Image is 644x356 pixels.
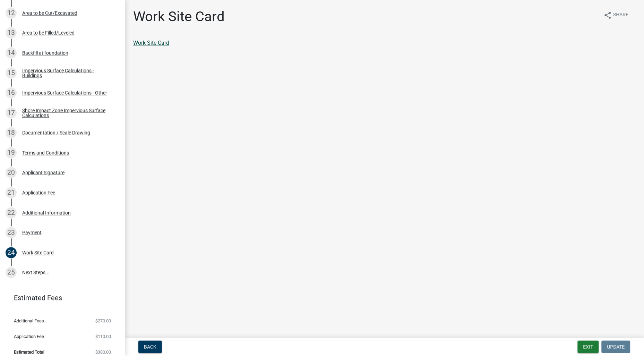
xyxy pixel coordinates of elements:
[95,334,111,339] span: $110.00
[578,341,599,353] button: Exit
[6,87,17,99] div: 16
[22,230,42,235] div: Payment
[604,11,612,19] i: share
[22,211,71,215] div: Additional Information
[613,11,629,19] span: Share
[6,247,17,258] div: 24
[22,68,114,78] div: Impervious Surface Calculations - Buildings
[598,8,634,22] button: shareShare
[22,170,65,175] div: Applicant Signature
[14,319,44,323] span: Additional Fees
[6,48,17,59] div: 14
[22,108,114,118] div: Shore Impact Zone Impervious Surface Calculations
[138,341,162,353] button: Back
[133,8,225,25] h1: Work Site Card
[22,251,54,255] div: Work Site Card
[95,350,111,355] span: $380.00
[607,344,625,350] span: Update
[6,8,17,19] div: 12
[22,31,75,35] div: Area to be Filled/Leveled
[6,227,17,238] div: 23
[6,147,17,159] div: 19
[22,190,55,195] div: Application Fee
[602,341,630,353] button: Update
[6,207,17,219] div: 22
[6,291,114,305] a: Estimated Fees
[6,108,17,119] div: 17
[22,151,69,155] div: Terms and Conditions
[22,91,107,95] div: Impervious Surface Calculations - Other
[22,51,68,56] div: Backfill at foundation
[6,267,17,278] div: 25
[14,334,44,339] span: Application Fee
[95,319,111,323] span: $270.00
[6,167,17,178] div: 20
[6,27,17,39] div: 13
[22,130,90,135] div: Documentation / Scale Drawing
[22,11,77,16] div: Area to be Cut/Excavated
[6,187,17,198] div: 21
[144,344,156,350] span: Back
[6,127,17,138] div: 18
[14,350,44,355] span: Estimated Total
[6,68,17,79] div: 15
[133,40,169,46] a: Work Site Card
